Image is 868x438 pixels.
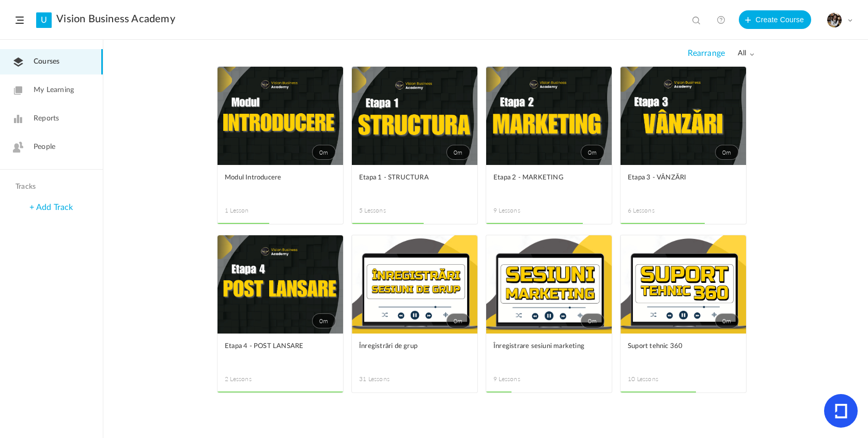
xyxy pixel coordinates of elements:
[446,145,470,160] span: 0m
[739,10,811,29] button: Create Course
[628,374,684,384] span: 10 Lessons
[359,341,470,364] a: Înregistrări de grup
[621,235,746,334] a: 0m
[34,142,55,153] span: People
[352,235,477,334] a: 0m
[16,183,85,191] h4: Tracks
[352,67,477,165] a: 0m
[628,341,723,352] span: Suport tehnic 360
[56,13,175,25] a: Vision Business Academy
[225,206,281,215] span: 1 Lesson
[446,313,470,328] span: 0m
[218,67,343,165] a: 0m
[486,235,612,334] a: 0m
[34,113,59,124] span: Reports
[581,313,605,328] span: 0m
[493,172,605,195] a: Etapa 2 - MARKETING
[225,172,320,184] span: Modul Introducere
[493,206,549,215] span: 9 Lessons
[312,313,336,328] span: 0m
[225,172,336,195] a: Modul Introducere
[359,172,470,195] a: Etapa 1 - STRUCTURA
[359,172,455,184] span: Etapa 1 - STRUCTURA
[225,341,336,364] a: Etapa 4 - POST LANSARE
[628,341,739,364] a: Suport tehnic 360
[621,67,746,165] a: 0m
[34,56,59,67] span: Courses
[738,49,754,58] span: all
[715,145,739,160] span: 0m
[628,206,684,215] span: 6 Lessons
[493,374,549,384] span: 9 Lessons
[36,12,52,28] a: U
[359,374,415,384] span: 31 Lessons
[29,203,73,212] a: + Add Track
[359,206,415,215] span: 5 Lessons
[827,13,842,27] img: tempimagehs7pti.png
[628,172,723,184] span: Etapa 3 - VÂNZĂRI
[581,145,605,160] span: 0m
[486,67,612,165] a: 0m
[688,49,725,58] span: Rearrange
[218,235,343,334] a: 0m
[493,341,605,364] a: Înregistrare sesiuni marketing
[628,172,739,195] a: Etapa 3 - VÂNZĂRI
[34,85,74,96] span: My Learning
[225,341,320,352] span: Etapa 4 - POST LANSARE
[312,145,336,160] span: 0m
[715,313,739,328] span: 0m
[493,341,589,352] span: Înregistrare sesiuni marketing
[493,172,589,184] span: Etapa 2 - MARKETING
[359,341,455,352] span: Înregistrări de grup
[225,374,281,384] span: 2 Lessons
